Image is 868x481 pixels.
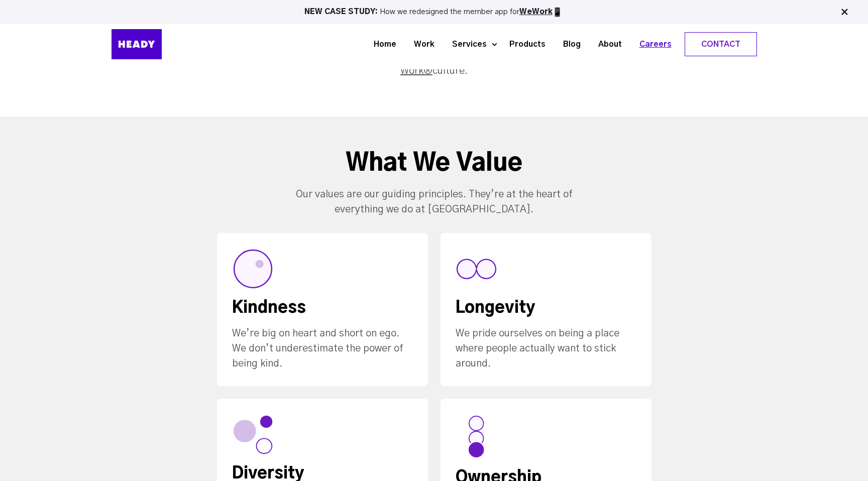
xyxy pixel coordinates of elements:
div: Longevity [456,298,609,318]
a: Products [497,35,551,54]
a: About [586,35,627,54]
div: Navigation Menu [187,32,757,56]
a: Careers [627,35,677,54]
a: Work [401,35,440,54]
img: Property 1=Diversity [232,414,274,455]
img: Close Bar [839,7,849,17]
a: Blog [551,35,586,54]
strong: NEW CASE STUDY: [304,8,380,16]
img: app emoji [553,7,563,17]
div: Kindness [232,298,386,318]
img: Property 1=Longevity [456,248,497,290]
div: We’re big on heart and short on ego. We don’t underestimate the power of being kind. [232,326,413,371]
img: Property 1=Ownership [456,414,497,459]
a: Contact [685,33,756,56]
a: WeWork [519,8,553,16]
img: Property 1=Kindness [232,248,274,290]
p: How we redesigned the member app for [5,7,863,17]
a: Services [440,35,492,54]
div: We pride ourselves on being a place where people actually want to stick around. [456,326,636,371]
img: Heady_Logo_Web-01 (1) [112,29,162,59]
p: Our values are our guiding principles. They’re at the heart of everything we do at [GEOGRAPHIC_DA... [276,187,592,217]
a: Home [361,35,401,54]
div: What We Value [215,149,653,179]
